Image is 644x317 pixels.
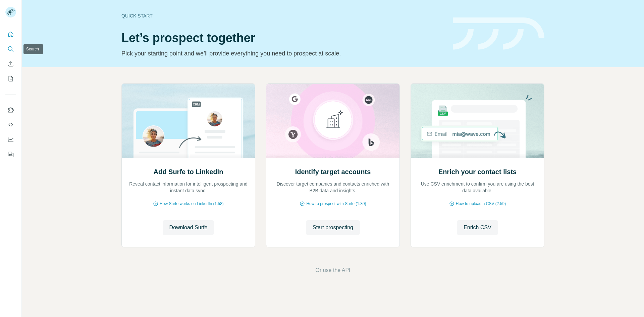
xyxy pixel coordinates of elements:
[163,220,214,235] button: Download Surfe
[121,12,445,19] div: Quick start
[121,31,445,45] h1: Let’s prospect together
[5,104,16,116] button: Use Surfe on LinkedIn
[128,181,248,194] p: Reveal contact information for intelligent prospecting and instant data sync.
[121,49,445,58] p: Pick your starting point and we’ll provide everything you need to prospect at scale.
[418,181,537,194] p: Use CSV enrichment to confirm you are using the best data available.
[154,167,223,176] h2: Add Surfe to LinkedIn
[5,148,16,160] button: Feedback
[266,84,400,158] img: Identify target accounts
[313,224,353,232] span: Start prospecting
[464,224,491,232] span: Enrich CSV
[453,17,544,50] img: banner
[456,201,506,207] span: How to upload a CSV (2:59)
[457,220,498,235] button: Enrich CSV
[273,181,393,194] p: Discover target companies and contacts enriched with B2B data and insights.
[5,73,16,85] button: My lists
[411,84,544,158] img: Enrich your contact lists
[160,201,224,207] span: How Surfe works on LinkedIn (1:58)
[5,58,16,70] button: Enrich CSV
[5,43,16,55] button: Search
[306,201,366,207] span: How to prospect with Surfe (1:30)
[306,220,360,235] button: Start prospecting
[5,119,16,131] button: Use Surfe API
[438,167,517,176] h2: Enrich your contact lists
[315,266,350,274] button: Or use the API
[169,224,208,232] span: Download Surfe
[295,167,371,176] h2: Identify target accounts
[5,28,16,40] button: Quick start
[121,84,255,158] img: Add Surfe to LinkedIn
[5,133,16,146] button: Dashboard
